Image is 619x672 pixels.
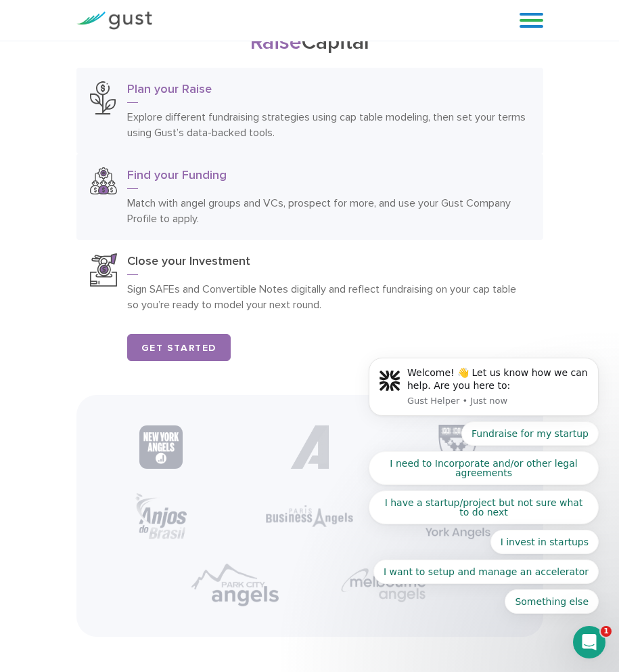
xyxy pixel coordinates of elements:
[139,425,183,469] img: New York Angels
[394,526,619,672] div: Widget chat
[127,167,530,189] h3: Find your Funding
[127,253,530,275] h3: Close your Investment
[134,493,188,539] img: Anjos Brasil
[394,526,619,672] iframe: Chat Widget
[76,30,543,54] h2: Capital
[127,109,530,140] p: Explore different fundraising strategies using cap table modeling, then set your terms using Gust...
[250,29,302,55] span: Raise
[127,334,231,361] a: Get Started
[90,253,117,286] img: Close Your Investment
[127,281,530,312] p: Sign SAFEs and Convertible Notes digitally and reflect fundraising on your cap table so you’re re...
[127,195,530,226] p: Match with angel groups and VCs, prospect for more, and use your Gust Company Profile to apply.
[90,81,116,114] img: Plan Your Raise
[340,566,428,604] img: Melbourne Angels
[127,81,530,103] h3: Plan your Raise
[76,12,152,30] img: Gust Logo
[348,145,619,635] iframe: Intercom notifications message
[76,240,543,326] a: Close Your InvestmentClose your InvestmentSign SAFEs and Convertible Notes digitally and reflect ...
[90,167,117,194] img: Find Your Funding
[288,425,331,469] img: Partner
[191,562,279,608] img: Park City Angels
[265,505,353,527] img: Paris Business Angels
[76,68,543,154] a: Plan Your RaisePlan your RaiseExplore different fundraising strategies using cap table modeling, ...
[76,154,543,240] a: Find Your FundingFind your FundingMatch with angel groups and VCs, prospect for more, and use you...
